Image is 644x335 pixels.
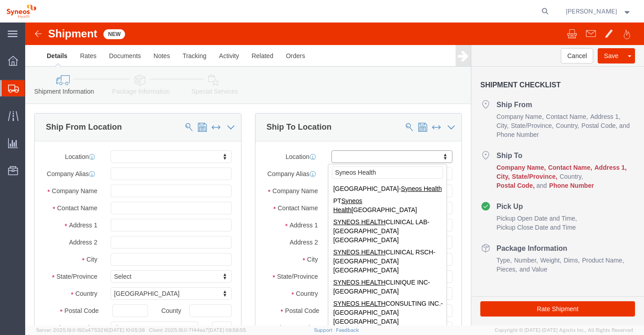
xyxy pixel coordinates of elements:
img: logo [6,5,36,18]
span: Copyright © [DATE]-[DATE] Agistix Inc., All Rights Reserved [495,326,633,334]
span: Server: 2025.19.0-192a4753216 [36,327,145,333]
span: Client: 2025.19.0-7f44ea7 [149,327,246,333]
iframe: FS Legacy Container [25,23,644,326]
span: Beth Lomax [566,6,617,16]
span: [DATE] 09:58:55 [208,327,246,333]
span: [DATE] 10:05:38 [108,327,145,333]
a: Support [314,327,336,333]
a: Feedback [336,327,359,333]
button: [PERSON_NAME] [565,6,632,17]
